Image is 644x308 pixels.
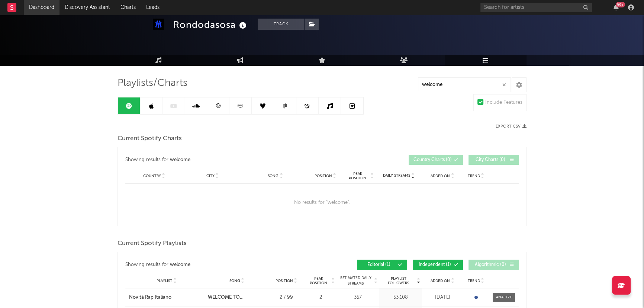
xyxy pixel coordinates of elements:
span: Playlist [157,279,172,283]
span: Trend [468,174,480,178]
span: Current Spotify Playlists [117,239,187,248]
span: Playlists/Charts [117,79,187,88]
div: 2 [307,294,335,301]
span: Estimated Daily Streams [338,275,373,286]
span: Added On [431,174,450,178]
span: Trend [468,279,480,283]
button: 99+ [614,4,619,10]
span: Position [315,174,332,178]
input: Search for artists [480,3,592,12]
div: Rondodasosa [173,19,248,31]
span: Editorial ( 1 ) [362,263,396,267]
button: Editorial(1) [357,260,407,270]
span: City [206,174,215,178]
div: Include Features [485,98,522,107]
span: Added On [431,279,450,283]
button: Export CSV [496,124,527,129]
span: Song [229,279,240,283]
div: welcome [170,155,190,164]
div: No results for " welcome ". [125,183,519,222]
div: Showing results for [125,155,322,165]
button: Country Charts(0) [409,155,463,165]
span: Current Spotify Charts [117,134,182,143]
button: Independent(1) [413,260,463,270]
div: Showing results for [125,260,322,270]
span: Playlist Followers [381,276,416,285]
input: Search Playlists/Charts [418,77,511,92]
button: Track [258,19,304,30]
span: Independent ( 1 ) [418,263,452,267]
div: 357 [338,294,377,301]
span: Daily Streams [383,173,410,179]
button: Algorithmic(0) [468,260,519,270]
span: Position [276,279,293,283]
span: Song [268,174,278,178]
span: Country [143,174,161,178]
a: Novità Rap Italiano [129,294,204,301]
div: 99 + [616,2,625,7]
button: City Charts(0) [468,155,519,165]
div: [DATE] [424,294,461,301]
span: Peak Position [346,171,369,180]
span: Country Charts ( 0 ) [413,158,452,162]
span: City Charts ( 0 ) [473,158,508,162]
div: 2 / 99 [270,294,303,301]
span: Peak Position [307,276,330,285]
div: Novità Rap Italiano [129,294,171,301]
span: Algorithmic ( 0 ) [473,263,508,267]
div: WELCOME TO [PERSON_NAME] [208,294,266,301]
div: welcome [170,260,190,269]
div: 53.108 [381,294,420,301]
